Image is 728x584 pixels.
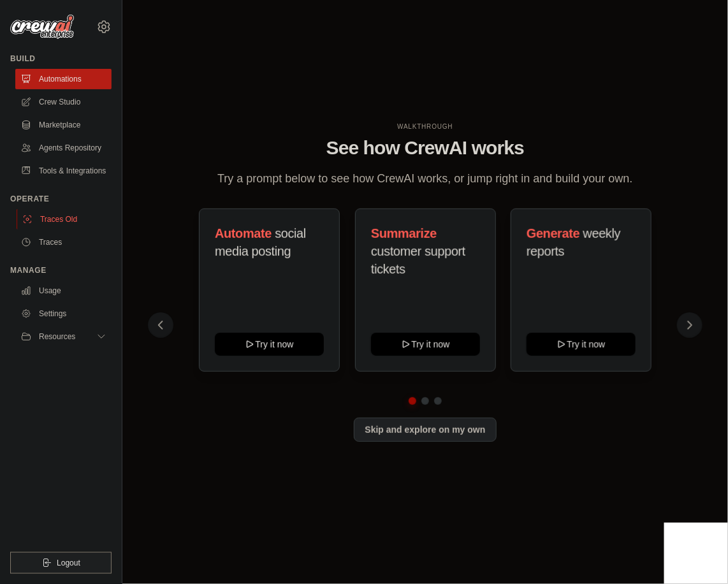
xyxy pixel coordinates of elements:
a: Usage [15,281,112,301]
button: Try it now [215,333,324,356]
span: Generate [527,226,580,240]
h1: See how CrewAI works [158,136,692,159]
span: Summarize [371,226,437,240]
a: Agents Repository [15,138,112,158]
div: Manage [10,265,112,275]
div: Build [10,54,112,64]
button: Resources [15,326,112,347]
a: Traces Old [17,209,113,230]
button: Logout [10,552,112,574]
span: Automate [215,226,272,240]
a: Settings [15,303,112,324]
img: Logo [10,15,74,39]
button: Try it now [527,333,636,356]
p: Try a prompt below to see how CrewAI works, or jump right in and build your own. [211,170,639,188]
a: Tools & Integrations [15,161,112,181]
iframe: Chat Widget [664,523,728,584]
a: Marketplace [15,115,112,135]
span: customer support tickets [371,244,465,276]
a: Crew Studio [15,92,112,112]
a: Traces [15,232,112,252]
span: Logout [57,558,80,568]
a: Automations [15,69,112,89]
button: Try it now [371,333,480,356]
div: WALKTHROUGH [158,122,692,131]
button: Skip and explore on my own [354,418,496,442]
div: Operate [10,194,112,204]
span: Resources [39,332,75,342]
